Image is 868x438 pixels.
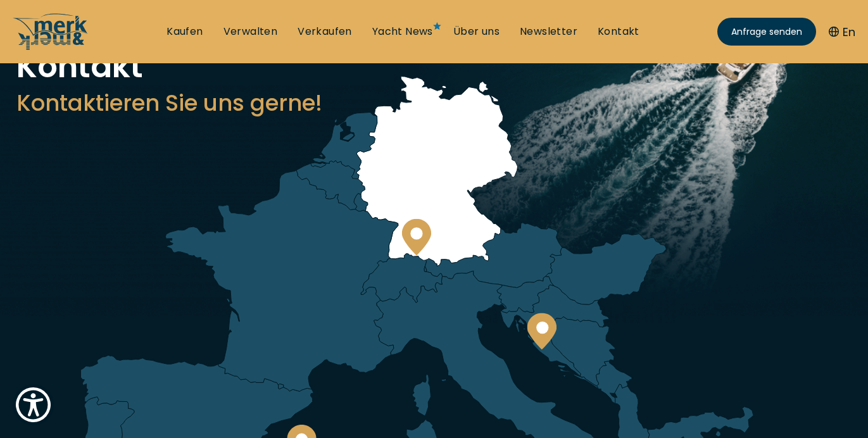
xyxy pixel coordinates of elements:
button: En [829,23,855,41]
a: Verkaufen [298,25,352,39]
span: Anfrage senden [731,25,802,39]
h1: Kontakt [16,51,852,82]
a: Kontakt [598,25,639,39]
button: Show Accessibility Preferences [13,384,54,425]
h3: Kontaktieren Sie uns gerne! [16,87,852,118]
a: Über uns [453,25,500,39]
a: Yacht News [372,25,433,39]
a: Kaufen [167,25,203,39]
a: Verwalten [223,25,278,39]
a: Anfrage senden [717,18,816,46]
a: Newsletter [520,25,577,39]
